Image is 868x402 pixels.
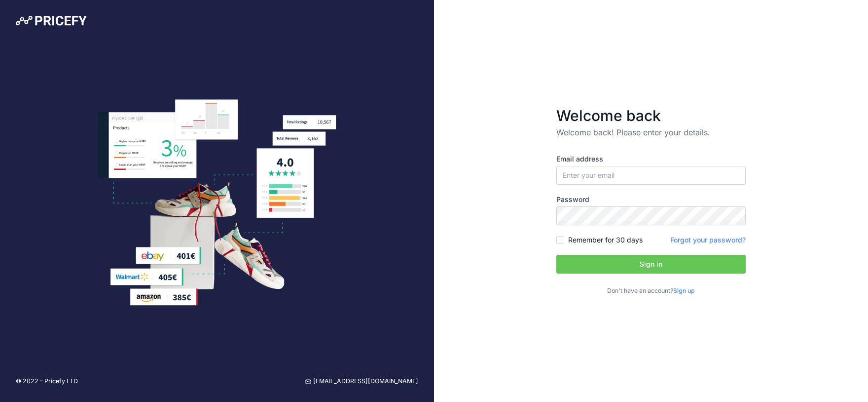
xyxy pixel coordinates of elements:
[556,126,746,138] p: Welcome back! Please enter your details.
[556,195,746,204] label: Password
[16,16,87,26] img: Pricefy
[16,377,78,386] p: © 2022 - Pricefy LTD
[556,255,746,274] button: Sign in
[670,236,746,244] a: Forgot your password?
[556,166,746,185] input: Enter your email
[556,107,746,124] h3: Welcome back
[556,286,746,296] p: Don't have an account?
[556,154,746,164] label: Email address
[568,235,643,245] label: Remember for 30 days
[305,377,418,386] a: [EMAIL_ADDRESS][DOMAIN_NAME]
[673,287,695,294] a: Sign up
